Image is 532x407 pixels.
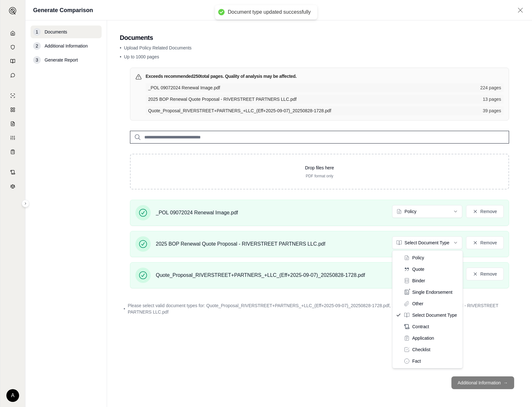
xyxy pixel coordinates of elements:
div: Document type updated successfully [228,9,311,16]
span: Policy [412,255,424,261]
span: Quote [412,266,424,272]
span: Other [412,300,423,307]
span: Checklist [412,346,430,353]
span: Select Document Type [412,312,457,318]
span: Fact [412,358,421,364]
span: Single Endorsement [412,289,452,295]
span: Contract [412,323,429,330]
span: Application [412,335,434,341]
span: Binder [412,277,425,284]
